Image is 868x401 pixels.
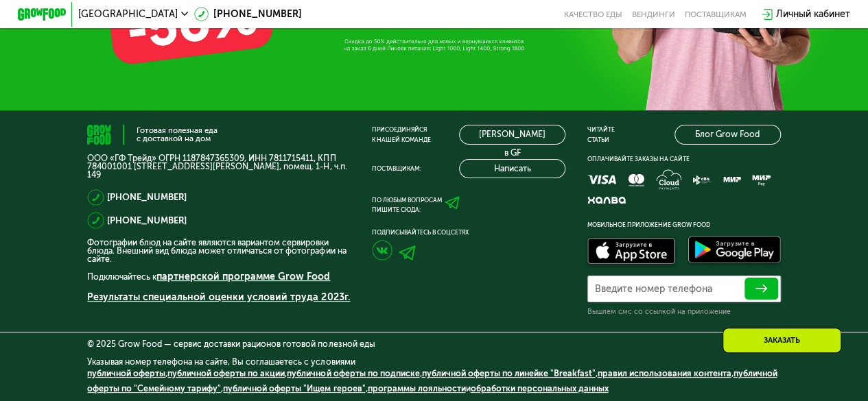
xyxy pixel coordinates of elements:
a: [PHONE_NUMBER] [107,190,187,204]
a: Блог Grow Food [675,125,781,144]
div: Указывая номер телефона на сайте, Вы соглашаетесь с условиями [87,358,780,401]
div: По любым вопросам пишите сюда: [372,195,442,215]
a: Результаты специальной оценки условий труда 2023г. [87,291,350,303]
div: Личный кабинет [776,7,850,21]
div: Читайте статьи [587,125,615,144]
a: публичной оферты по акции [167,368,285,378]
p: Фотографии блюд на сайте являются вариантом сервировки блюда. Внешний вид блюда может отличаться ... [87,239,350,264]
div: Вышлем смс со ссылкой на приложение [587,307,781,317]
p: Подключайтесь к [87,269,350,284]
button: Написать [459,159,565,178]
img: Доступно в Google Play [685,234,784,269]
div: Присоединяйся к нашей команде [372,125,431,144]
div: поставщикам [685,10,747,19]
a: публичной оферты по подписке [287,368,419,378]
a: партнерской программе Grow Food [156,271,330,282]
span: [GEOGRAPHIC_DATA] [78,10,178,19]
a: [PERSON_NAME] в GF [459,125,565,144]
a: обработки персональных данных [470,383,608,393]
a: публичной оферты "Ищем героев" [223,383,365,393]
a: [PHONE_NUMBER] [194,7,302,21]
a: [PHONE_NUMBER] [107,213,187,228]
div: © 2025 Grow Food — сервис доставки рационов готовой полезной еды [87,340,780,348]
div: Мобильное приложение Grow Food [587,220,781,230]
div: Подписывайтесь в соцсетях [372,228,565,237]
label: Введите номер телефона [595,286,712,293]
a: правил использования контента [597,368,731,378]
div: Поставщикам: [372,164,421,173]
p: ООО «ГФ Трейд» ОГРН 1187847365309, ИНН 7811715411, КПП 784001001 [STREET_ADDRESS][PERSON_NAME], п... [87,154,350,180]
div: Готовая полезная еда с доставкой на дом [137,127,218,143]
a: Вендинги [632,10,675,19]
a: публичной оферты по линейке "Breakfast" [421,368,595,378]
a: публичной оферты [87,368,165,378]
div: Заказать [723,328,841,353]
a: программы лояльности [367,383,465,393]
a: публичной оферты по "Семейному тарифу" [87,368,777,393]
div: Оплачивайте заказы на сайте [587,154,781,164]
a: Качество еды [564,10,622,19]
span: , , , , , , , и [87,368,777,393]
